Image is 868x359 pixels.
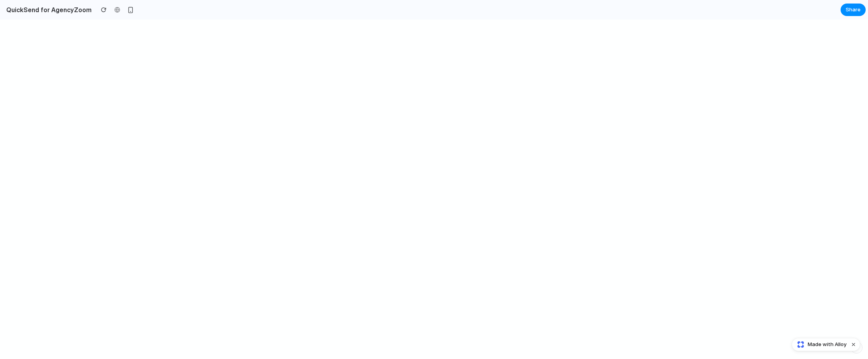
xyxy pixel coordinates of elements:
a: Made with Alloy [792,341,847,348]
button: Dismiss watermark [849,340,858,349]
span: Share [846,6,861,14]
button: Share [841,4,866,16]
h2: QuickSend for AgencyZoom [3,5,92,14]
span: Made with Alloy [808,341,846,348]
